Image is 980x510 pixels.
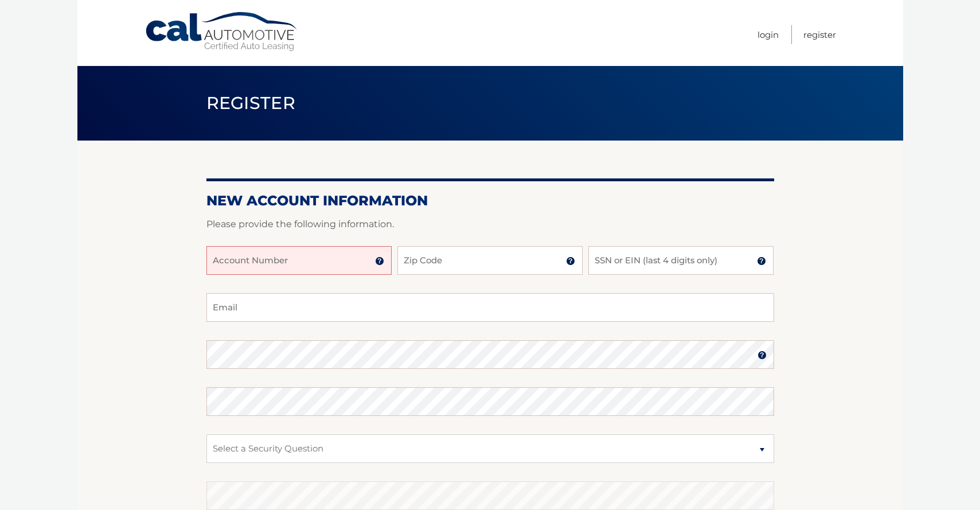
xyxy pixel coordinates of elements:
[758,351,767,360] img: tooltip.svg
[757,256,766,266] img: tooltip.svg
[375,256,384,266] img: tooltip.svg
[206,293,774,322] input: Email
[803,25,836,44] a: Register
[206,92,296,114] span: Register
[566,256,575,266] img: tooltip.svg
[397,246,583,275] input: Zip Code
[758,25,779,44] a: Login
[206,246,392,275] input: Account Number
[206,216,774,232] p: Please provide the following information.
[145,11,299,52] a: Cal Automotive
[588,246,774,275] input: SSN or EIN (last 4 digits only)
[206,192,774,209] h2: New Account Information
